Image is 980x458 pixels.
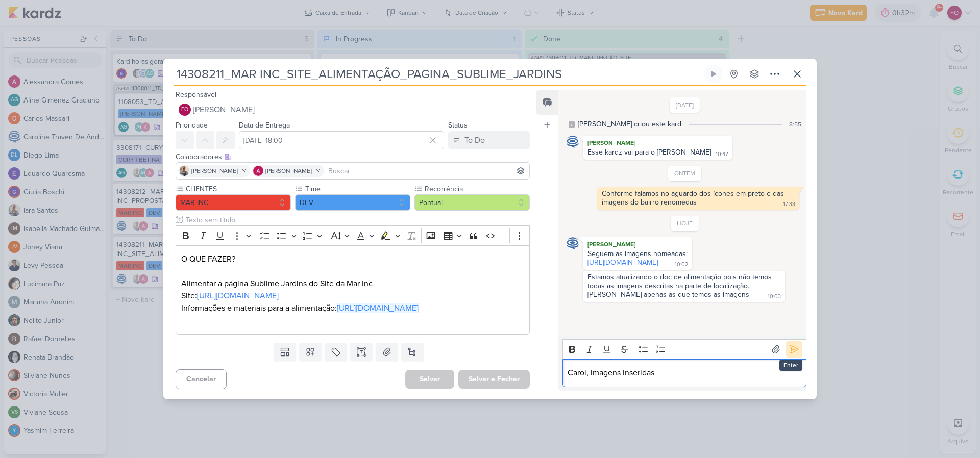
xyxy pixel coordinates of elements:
[709,70,718,78] div: Ligar relógio
[768,293,781,301] div: 10:03
[176,100,530,119] button: FO [PERSON_NAME]
[197,291,279,301] a: [URL][DOMAIN_NAME]
[448,121,468,130] label: Status
[176,225,530,245] div: Editor toolbar
[304,184,410,194] label: Time
[181,253,524,326] p: O QUE FAZER? Alimentar a página Sublime Jardins do Site da Mar Inc Site: Informações e materiais ...
[562,359,806,387] div: Editor editing area: main
[176,369,227,389] button: Cancelar
[179,166,189,176] img: Iara Santos
[464,134,485,146] div: To Do
[789,120,801,129] div: 8:55
[265,166,312,175] span: [PERSON_NAME]
[567,237,579,249] img: Caroline Traven De Andrade
[675,261,688,269] div: 10:02
[193,104,255,116] span: [PERSON_NAME]
[585,239,690,249] div: [PERSON_NAME]
[716,150,728,159] div: 10:47
[176,194,291,211] button: MAR INC
[176,90,216,99] label: Responsável
[585,138,730,148] div: [PERSON_NAME]
[779,360,802,371] div: Enter
[239,121,290,130] label: Data de Entrega
[295,194,410,211] button: DEV
[587,148,711,157] div: Esse kardz vai para o [PERSON_NAME]
[587,258,658,267] a: [URL][DOMAIN_NAME]
[184,215,530,225] input: Texto sem título
[783,200,795,209] div: 17:33
[326,165,527,177] input: Buscar
[448,131,530,149] button: To Do
[602,189,786,207] div: Conforme falamos no aguardo dos ícones em preto e das imagens do bairro renomedas
[562,339,806,359] div: Editor toolbar
[179,104,191,116] div: Fabio Oliveira
[587,273,774,299] div: Estamos atualizando o doc de alimentação pois não temos todas as imagens descritas na parte de lo...
[424,184,530,194] label: Recorrência
[578,119,681,130] div: [PERSON_NAME] criou este kard
[181,107,188,113] p: FO
[567,136,579,148] img: Caroline Traven De Andrade
[253,166,263,176] img: Alessandra Gomes
[185,184,291,194] label: CLIENTES
[191,166,238,175] span: [PERSON_NAME]
[174,65,702,83] input: Kard Sem Título
[587,249,688,258] div: Seguem as imagens nomeadas:
[176,245,530,335] div: Editor editing area: main
[176,151,530,162] div: Colaboradores
[239,131,444,149] input: Select a date
[176,121,208,130] label: Prioridade
[414,194,530,211] button: Pontual
[337,303,419,313] a: [URL][DOMAIN_NAME]
[568,367,801,379] p: Carol, imagens inseridas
